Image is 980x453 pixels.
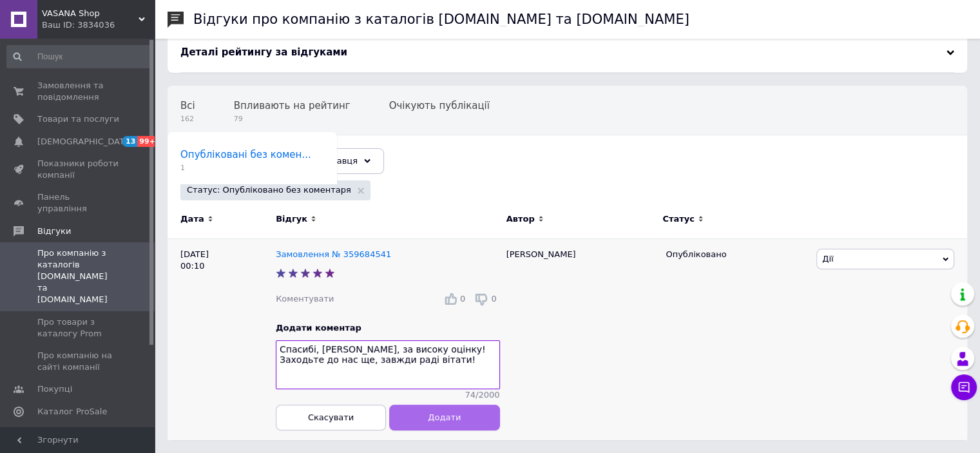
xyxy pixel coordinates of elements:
span: 162 [180,114,195,124]
span: Деталі рейтингу за відгуками [180,46,347,58]
span: Про компанію на сайті компанії [37,350,119,373]
span: Показники роботи компанії [37,158,119,181]
textarea: Спасибі, [PERSON_NAME], за високу оцінку! Заходьте до нас ще, завжди раді вітати! [276,340,500,389]
span: Всі [180,100,195,111]
div: Деталі рейтингу за відгуками [180,46,954,59]
span: Статус [662,213,695,225]
div: Опубліковано [666,249,807,260]
span: [DEMOGRAPHIC_DATA] [37,136,133,148]
input: Пошук [6,45,152,68]
span: 0 [491,294,496,304]
span: 74 / 2000 [465,389,500,401]
span: Опубліковані без комен... [180,149,311,160]
span: Відгуки [37,226,71,237]
span: Автор [506,213,535,225]
span: Додати [428,412,461,422]
span: Про товари з каталогу Prom [37,316,119,340]
div: [PERSON_NAME] [500,239,660,440]
span: Товари та послуги [37,113,119,125]
span: Коментувати [276,294,334,304]
span: Дата [180,213,204,225]
button: Додати [389,405,499,430]
div: Коментувати [276,293,334,305]
a: Замовлення № 359684541 [276,249,391,259]
span: Покупці [37,383,72,395]
div: Ваш ID: 3834036 [42,19,155,31]
span: 0 [460,294,465,304]
button: Чат з покупцем [951,374,977,400]
span: Каталог ProSale [37,406,107,418]
div: Опубліковані без коментаря [168,135,337,184]
h1: Відгуки про компанію з каталогів [DOMAIN_NAME] та [DOMAIN_NAME] [193,12,689,27]
span: 1 [180,163,311,173]
span: Впливають на рейтинг [234,100,351,111]
span: 99+ [137,136,159,147]
span: Відгук [276,213,307,225]
span: Замовлення та повідомлення [37,80,119,103]
span: Дії [822,254,833,264]
div: [DATE] 00:10 [168,239,276,440]
span: Очікують публікації [389,100,490,111]
span: Панель управління [37,191,119,215]
span: 13 [122,136,137,147]
span: Про компанію з каталогів [DOMAIN_NAME] та [DOMAIN_NAME] [37,247,119,306]
span: 79 [234,114,351,124]
span: Додати коментар [276,323,361,333]
span: Статус: Опубліковано без коментаря [187,184,351,196]
button: Скасувати [276,405,386,430]
span: VASANA Shop [42,8,139,19]
span: Скасувати [308,412,354,422]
